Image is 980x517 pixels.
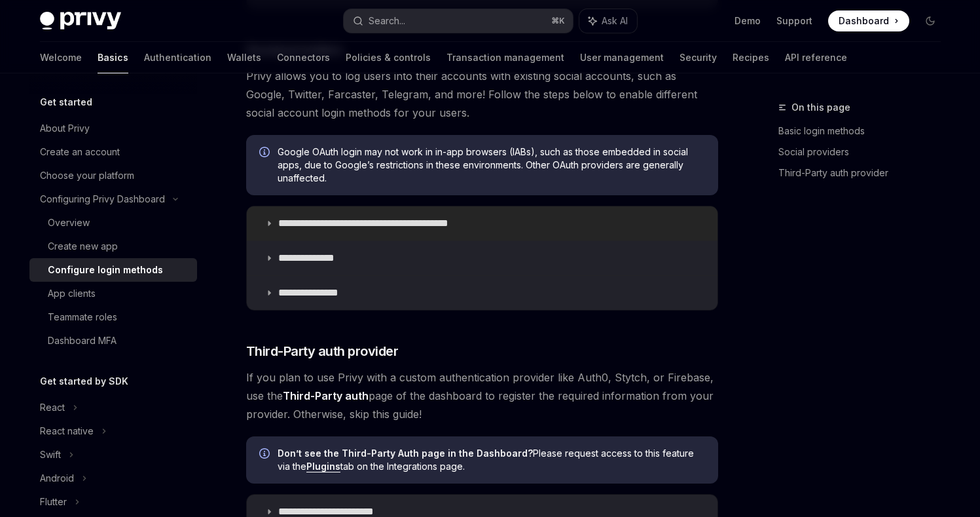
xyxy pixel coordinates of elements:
[791,100,850,115] span: On this page
[733,42,769,73] a: Recipes
[344,9,573,33] button: Search...⌘K
[446,42,564,73] a: Transaction management
[551,16,565,26] span: ⌘ K
[29,117,197,140] a: About Privy
[259,147,272,160] svg: Info
[29,329,197,353] a: Dashboard MFA
[346,42,431,73] a: Policies & controls
[778,142,951,163] a: Social providers
[29,164,197,187] a: Choose your platform
[227,42,261,73] a: Wallets
[246,67,718,122] span: Privy allows you to log users into their accounts with existing social accounts, such as Google, ...
[828,10,909,31] a: Dashboard
[40,400,65,415] div: React
[29,258,197,282] a: Configure login methods
[29,140,197,164] a: Create an account
[48,286,96,301] div: App clients
[40,94,92,110] h5: Get started
[40,168,134,183] div: Choose your platform
[259,448,272,461] svg: Info
[40,373,128,389] h5: Get started by SDK
[602,14,628,28] span: Ask AI
[277,42,330,73] a: Connectors
[29,282,197,305] a: App clients
[29,235,197,258] a: Create new app
[48,333,117,349] div: Dashboard MFA
[40,42,82,73] a: Welcome
[246,342,399,360] span: Third-Party auth provider
[778,121,951,142] a: Basic login methods
[776,14,812,28] a: Support
[735,14,761,28] a: Demo
[29,305,197,329] a: Teammate roles
[48,309,117,325] div: Teammate roles
[48,262,163,278] div: Configure login methods
[306,461,340,472] a: Plugins
[40,447,61,463] div: Swift
[580,42,664,73] a: User management
[369,13,405,29] div: Search...
[40,494,67,510] div: Flutter
[40,423,94,439] div: React native
[778,163,951,183] a: Third-Party auth provider
[246,368,718,423] span: If you plan to use Privy with a custom authentication provider like Auth0, Stytch, or Firebase, u...
[920,10,941,31] button: Toggle dark mode
[278,145,705,185] span: Google OAuth login may not work in in-app browsers (IABs), such as those embedded in social apps,...
[40,470,74,486] div: Android
[98,42,128,73] a: Basics
[29,211,197,235] a: Overview
[48,239,118,254] div: Create new app
[579,9,637,33] button: Ask AI
[278,448,533,459] strong: Don’t see the Third-Party Auth page in the Dashboard?
[40,121,90,136] div: About Privy
[48,215,90,231] div: Overview
[680,42,717,73] a: Security
[40,144,120,160] div: Create an account
[785,42,847,73] a: API reference
[40,12,121,30] img: dark logo
[278,447,705,473] span: Please request access to this feature via the tab on the Integrations page.
[839,14,889,28] span: Dashboard
[283,389,369,402] strong: Third-Party auth
[40,191,165,207] div: Configuring Privy Dashboard
[144,42,211,73] a: Authentication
